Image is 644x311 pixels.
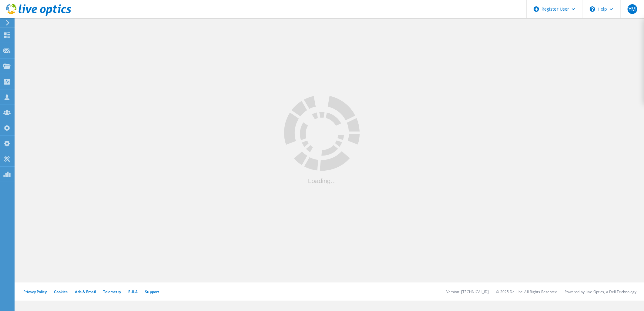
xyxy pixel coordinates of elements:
li: © 2025 Dell Inc. All Rights Reserved [496,289,557,294]
a: Ads & Email [75,289,96,294]
svg: \n [590,6,595,12]
a: Telemetry [103,289,121,294]
div: Loading... [284,178,360,184]
span: YM [629,7,636,12]
a: Support [145,289,159,294]
li: Version: [TECHNICAL_ID] [446,289,489,294]
a: Cookies [54,289,68,294]
a: Live Optics Dashboard [6,13,71,17]
a: EULA [128,289,138,294]
li: Powered by Live Optics, a Dell Technology [565,289,637,294]
a: Privacy Policy [23,289,47,294]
